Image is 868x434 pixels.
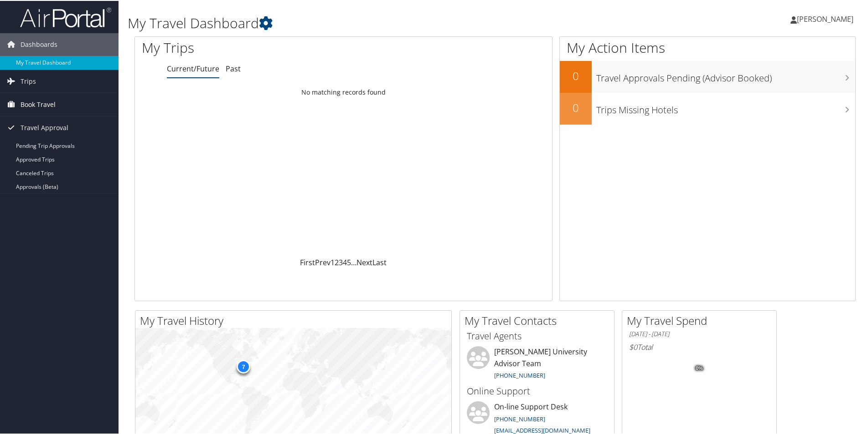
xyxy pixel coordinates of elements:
a: [EMAIL_ADDRESS][DOMAIN_NAME] [494,425,590,434]
a: 5 [347,257,351,267]
h2: My Travel Contacts [465,312,614,328]
h1: My Trips [142,37,372,56]
a: 4 [343,257,347,267]
span: Book Travel [21,92,56,115]
span: … [351,257,356,267]
a: Next [356,257,372,267]
a: 0Trips Missing Hotels [560,92,855,124]
span: Travel Approval [21,116,68,138]
h2: 0 [560,67,592,83]
div: 7 [237,359,250,373]
img: airportal-logo.png [20,6,111,27]
h3: Travel Agents [467,329,607,342]
a: First [300,257,315,267]
h2: My Travel History [140,312,451,328]
a: [PHONE_NUMBER] [494,414,545,422]
a: 2 [335,257,339,267]
h2: 0 [560,99,592,115]
a: Past [226,63,241,73]
h1: My Travel Dashboard [128,13,618,32]
a: Last [372,257,387,267]
h1: My Action Items [560,37,855,56]
h6: [DATE] - [DATE] [629,329,770,338]
li: [PERSON_NAME] University Advisor Team [462,345,612,383]
h3: Travel Approvals Pending (Advisor Booked) [596,66,855,84]
a: 3 [339,257,343,267]
h3: Trips Missing Hotels [596,98,855,116]
a: [PERSON_NAME] [790,5,863,32]
span: Dashboards [21,32,57,55]
a: 0Travel Approvals Pending (Advisor Booked) [560,60,855,92]
td: No matching records found [135,83,552,100]
h2: My Travel Spend [627,312,776,328]
h6: Total [629,341,770,351]
a: [PHONE_NUMBER] [494,370,545,378]
a: Current/Future [167,63,219,73]
h3: Online Support [467,384,607,397]
span: $0 [629,341,637,351]
tspan: 0% [696,365,703,370]
span: [PERSON_NAME] [797,13,853,23]
span: Trips [21,69,36,92]
a: 1 [331,257,335,267]
a: Prev [315,257,331,267]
